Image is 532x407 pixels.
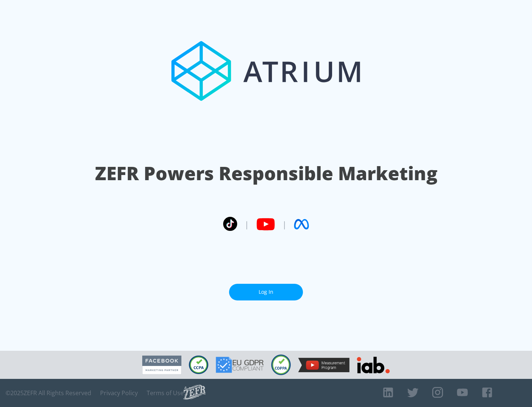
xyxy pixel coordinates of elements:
img: CCPA Compliant [189,356,208,374]
img: Facebook Marketing Partner [142,356,181,374]
a: Terms of Use [147,389,184,397]
img: COPPA Compliant [271,354,291,375]
a: Privacy Policy [100,389,138,397]
img: YouTube Measurement Program [298,358,349,372]
span: | [245,219,249,230]
a: Log In [229,284,303,300]
img: GDPR Compliant [216,357,264,373]
h1: ZEFR Powers Responsible Marketing [95,161,437,186]
span: | [282,219,287,230]
span: © 2025 ZEFR All Rights Reserved [6,389,91,397]
img: IAB [357,357,390,373]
